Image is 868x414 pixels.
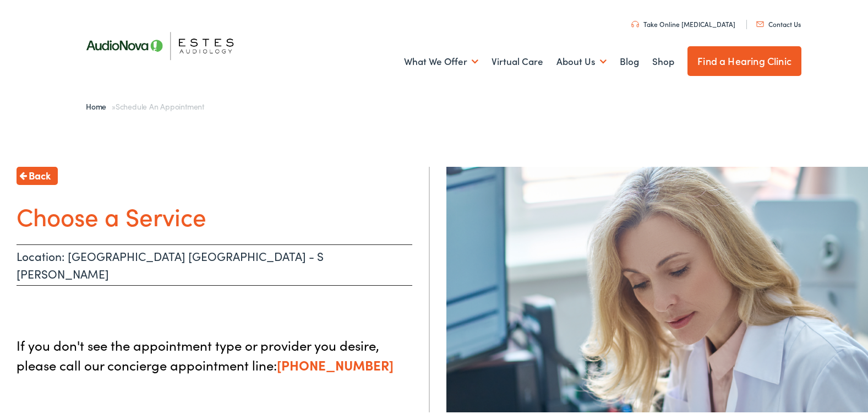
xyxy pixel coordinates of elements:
img: utility icon [756,19,764,25]
p: If you don't see the appointment type or provider you desire, please call our concierge appointme... [17,333,412,373]
a: Blog [620,39,639,80]
a: About Us [556,39,607,80]
a: Virtual Care [492,39,543,80]
a: Contact Us [756,17,801,26]
img: utility icon [631,19,639,25]
span: Back [29,166,51,181]
a: Find a Hearing Clinic [687,44,801,74]
h1: Choose a Service [17,199,412,228]
a: Home [86,99,112,110]
a: What We Offer [404,39,478,80]
a: Take Online [MEDICAL_DATA] [631,17,735,26]
p: Location: [GEOGRAPHIC_DATA] [GEOGRAPHIC_DATA] - S [PERSON_NAME] [17,242,412,284]
a: Back [17,165,58,183]
span: Schedule an Appointment [116,99,204,110]
a: [PHONE_NUMBER] [277,353,394,372]
span: » [86,99,204,110]
a: Shop [652,39,674,80]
